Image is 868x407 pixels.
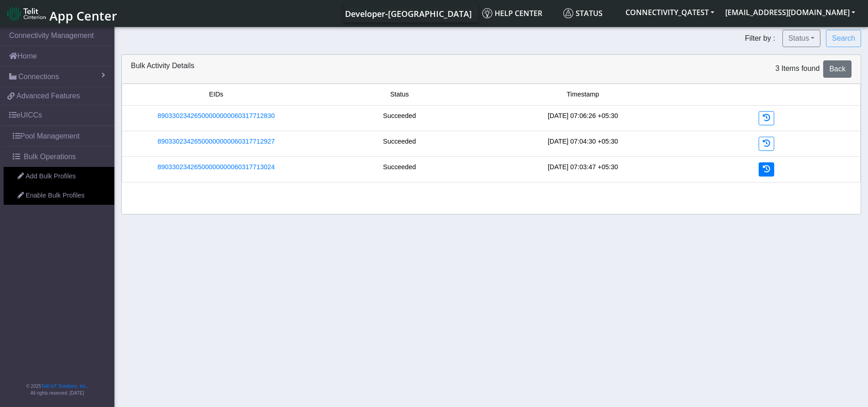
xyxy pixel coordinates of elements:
div: [DATE] 07:04:30 +05:30 [491,137,675,151]
a: 89033023426500000000060317712830 [157,111,275,121]
a: Bulk Operations [4,147,114,167]
a: Status [560,4,620,22]
span: Status [563,8,603,18]
span: 3 Items found [775,64,819,72]
a: Back [823,60,852,78]
button: CONNECTIVITY_QATEST [620,4,720,21]
a: Telit IoT Solutions, Inc. [41,384,87,389]
button: Search [826,30,861,47]
a: Enable Bulk Profiles [4,186,114,205]
span: Advanced Features [16,91,80,102]
span: Back [829,65,846,73]
div: Bulk Activity Details [124,60,675,78]
span: App Center [49,7,117,24]
div: Succeeded [308,162,491,177]
a: 89033023426500000000060317713024 [157,162,275,172]
img: status.svg [563,8,573,18]
img: logo-telit-cinterion-gw-new.png [7,6,46,21]
a: Help center [479,4,560,22]
span: Connections [18,71,59,82]
span: Bulk Operations [24,151,76,162]
div: Succeeded [308,111,491,125]
button: Status [782,30,820,47]
div: Status [308,90,491,100]
div: [DATE] 07:06:26 +05:30 [491,111,675,125]
a: 89033023426500000000060317712927 [157,137,275,147]
button: [EMAIL_ADDRESS][DOMAIN_NAME] [720,4,861,21]
a: Add Bulk Profiles [4,167,114,186]
img: knowledge.svg [482,8,492,18]
a: Pool Management [4,126,114,146]
div: Succeeded [308,137,491,151]
span: Developer-[GEOGRAPHIC_DATA] [345,8,472,19]
span: Filter by : [745,34,775,42]
div: EIDs [124,90,308,100]
div: [DATE] 07:03:47 +05:30 [491,162,675,177]
div: Timestamp [491,90,675,100]
a: Your current platform instance [345,4,471,22]
a: App Center [7,4,116,23]
span: Help center [482,8,542,18]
